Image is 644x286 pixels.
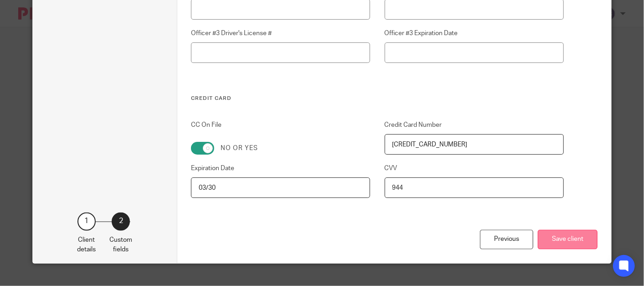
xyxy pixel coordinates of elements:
[112,213,130,231] div: 2
[385,120,564,130] label: Credit Card Number
[77,235,96,254] p: Client details
[385,164,564,173] label: CVV
[191,95,564,102] h3: Credit Card
[191,120,370,135] label: CC On File
[109,235,132,254] p: Custom fields
[221,144,258,153] label: No or yes
[480,230,533,250] div: Previous
[191,29,370,38] label: Officer #3 Driver's License #
[191,164,370,173] label: Expiration Date
[538,230,598,250] button: Save client
[385,29,564,38] label: Officer #3 Expiration Date
[77,213,96,231] div: 1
